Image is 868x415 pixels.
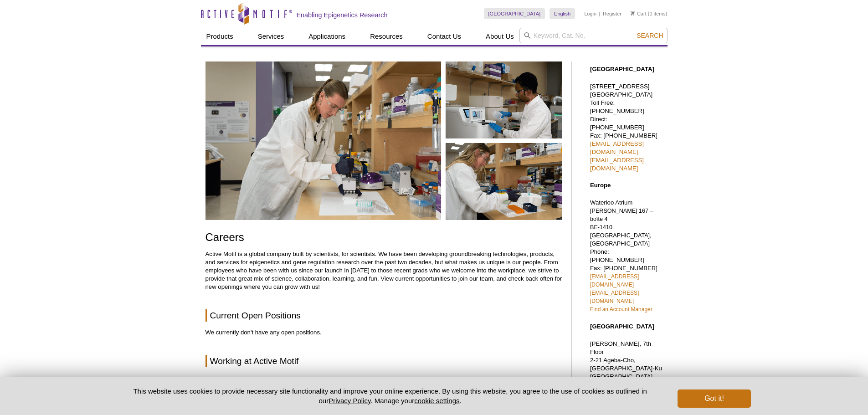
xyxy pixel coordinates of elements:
h1: Careers [205,231,562,245]
p: Waterloo Atrium Phone: [PHONE_NUMBER] Fax: [PHONE_NUMBER] [590,199,663,313]
img: Your Cart [631,11,635,15]
span: [PERSON_NAME] 167 – boîte 4 BE-1410 [GEOGRAPHIC_DATA], [GEOGRAPHIC_DATA] [590,208,653,247]
p: This website uses cookies to provide necessary site functionality and improve your online experie... [118,386,663,405]
a: About Us [480,28,519,45]
strong: [GEOGRAPHIC_DATA] [590,323,654,330]
h2: Enabling Epigenetics Research [297,11,388,19]
p: Active Motif is a global company built by scientists, for scientists. We have been developing gro... [205,250,562,291]
h2: Current Open Positions [205,309,562,322]
input: Keyword, Cat. No. [519,28,668,43]
a: Applications [303,28,351,45]
img: Careers at Active Motif [205,61,562,220]
a: English [550,8,575,19]
p: We currently don't have any open positions. [205,328,562,337]
button: cookie settings [414,397,459,405]
a: Cart [631,10,647,17]
a: Privacy Policy [329,397,370,405]
button: Got it! [678,389,750,408]
strong: [GEOGRAPHIC_DATA] [590,66,654,72]
a: [EMAIL_ADDRESS][DOMAIN_NAME] [590,157,644,172]
li: | [599,8,601,19]
strong: Europe [590,182,611,189]
h2: Working at Active Motif [205,355,562,367]
a: [GEOGRAPHIC_DATA] [484,8,545,19]
a: Register [603,10,621,17]
p: [STREET_ADDRESS] [GEOGRAPHIC_DATA] Toll Free: [PHONE_NUMBER] Direct: [PHONE_NUMBER] Fax: [PHONE_N... [590,82,663,173]
a: Login [584,10,596,17]
a: Services [252,28,290,45]
a: Products [201,28,239,45]
li: (0 items) [631,8,668,19]
a: [EMAIL_ADDRESS][DOMAIN_NAME] [590,140,644,155]
a: Resources [365,28,408,45]
a: Contact Us [422,28,467,45]
a: [EMAIL_ADDRESS][DOMAIN_NAME] [590,290,639,304]
a: [EMAIL_ADDRESS][DOMAIN_NAME] [590,273,639,288]
span: Search [637,32,663,39]
button: Search [634,31,666,40]
a: Find an Account Manager [590,306,652,313]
